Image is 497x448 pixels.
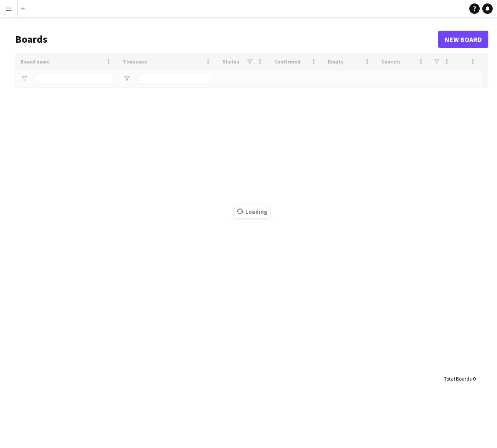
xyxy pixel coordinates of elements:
a: New Board [438,31,488,48]
span: Loading [234,205,270,218]
span: 0 [473,375,475,382]
span: Total Boards [444,375,471,382]
h1: Boards [15,33,438,46]
div: : [444,370,475,387]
